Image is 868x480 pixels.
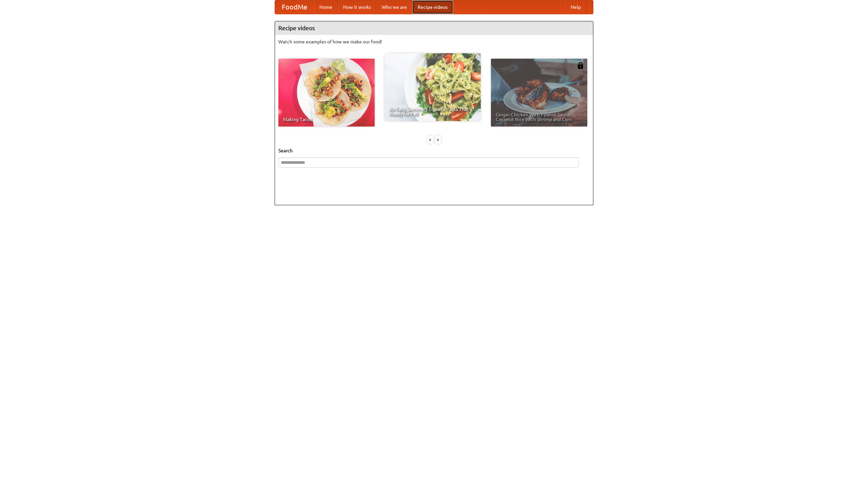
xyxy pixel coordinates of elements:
a: How it works [338,0,376,14]
img: 483408.png [577,62,584,69]
a: Recipe videos [412,0,453,14]
div: « [427,135,433,144]
h5: Search [278,147,590,154]
h4: Recipe videos [275,21,593,35]
a: FoodMe [275,0,314,14]
div: » [435,135,441,144]
p: Watch some examples of how we make our food! [278,38,590,45]
span: Making Tacos [283,117,370,122]
span: An Easy, Summery Tomato Pasta That's Ready for Fall [389,107,476,116]
a: Help [565,0,586,14]
a: Who we are [376,0,412,14]
a: An Easy, Summery Tomato Pasta That's Ready for Fall [384,53,481,121]
a: Home [314,0,338,14]
a: Making Tacos [278,59,375,127]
